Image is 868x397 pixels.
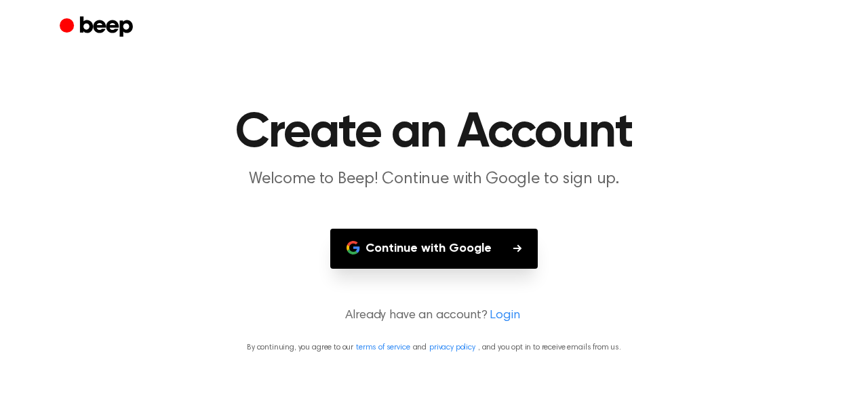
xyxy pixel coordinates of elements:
[60,14,136,41] a: Beep
[490,307,519,325] a: Login
[356,343,410,352] a: terms of service
[330,229,538,269] button: Continue with Google
[16,341,852,354] p: By continuing, you agree to our and , and you opt in to receive emails from us.
[16,307,852,325] p: Already have an account?
[174,168,694,191] p: Welcome to Beep! Continue with Google to sign up.
[87,109,781,157] h1: Create an Account
[429,343,475,352] a: privacy policy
